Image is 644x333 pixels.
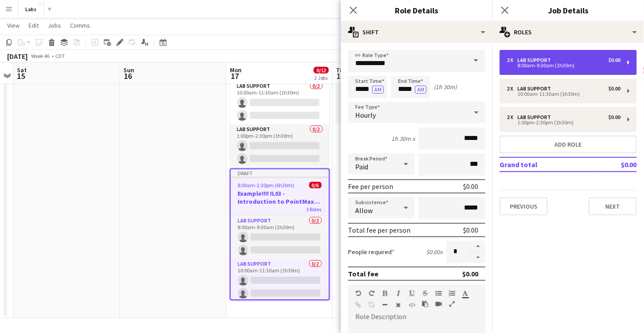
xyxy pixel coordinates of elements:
button: Ordered List [449,290,455,297]
div: $0.00 x [426,248,443,256]
div: Draft [231,169,329,177]
app-job-card: Draft8:00am-2:30pm (6h30m)0/6Example!!!! IL03 - Introduction to PointMax I/o3 RolesLab Support0/2... [230,33,330,165]
span: Tue [336,66,347,74]
app-card-role: Lab Support0/210:00am-11:30am (1h30m) [231,259,329,302]
h3: Example!!!! IL03 - Introduction to PointMax I/o [231,189,329,206]
a: View [4,20,23,31]
button: Decrease [471,252,485,263]
div: [DATE] [7,52,28,61]
button: Add role [500,136,637,153]
app-card-role: Lab Support0/28:00am-9:30am (1h30m) [231,216,329,259]
span: 16 [122,71,134,81]
span: Hourly [355,111,376,119]
span: Sat [17,66,27,74]
div: $0.00 [608,57,620,63]
span: Comms [70,21,90,29]
app-card-role: Lab Support0/21:00pm-2:30pm (1h30m) [230,124,330,168]
button: Undo [355,290,361,297]
span: 18 [335,71,347,81]
button: Fullscreen [449,300,455,308]
button: Insert video [435,300,442,308]
app-job-card: Draft8:00am-2:30pm (6h30m)0/6Example!!!! IL03 - Introduction to PointMax I/o3 RolesLab Support0/2... [230,169,330,300]
div: 2 Jobs [314,74,328,81]
td: Grand total [500,157,595,172]
div: Total fee [348,269,378,278]
div: 2 x [507,57,517,63]
button: Unordered List [435,290,442,297]
span: 15 [16,71,27,81]
span: 17 [229,71,242,81]
div: (1h 30m) [434,83,457,91]
button: Italic [395,290,402,297]
div: Lab Support [517,57,554,63]
button: Horizontal Line [382,301,388,308]
button: Labs [18,0,44,18]
span: Edit [29,21,39,29]
button: Paste as plain text [422,300,428,308]
div: 2 x [507,114,517,120]
span: 0/12 [314,67,329,74]
div: CDT [55,53,65,59]
button: Redo [369,290,375,297]
span: Jobs [48,21,61,29]
button: Strikethrough [422,290,428,297]
div: 1h 30m x [391,135,415,143]
button: Increase [471,241,485,252]
span: Week 46 [29,53,52,59]
button: Previous [500,197,548,215]
div: Lab Support [517,114,554,120]
a: Jobs [44,20,65,31]
span: Mon [230,66,242,74]
div: Fee per person [348,182,393,191]
div: $0.00 [463,182,478,191]
a: Comms [66,20,94,31]
button: AM [372,86,384,94]
span: Paid [355,162,368,171]
app-card-role: Lab Support0/210:00am-11:30am (1h30m) [230,81,330,124]
div: Shift [341,21,492,43]
div: $0.00 [608,86,620,92]
div: $0.00 [608,114,620,120]
td: $0.00 [595,157,637,172]
div: Lab Support [517,86,554,92]
app-card-role: Lab Support0/28:00am-9:30am (1h30m) [336,79,436,123]
div: 2 x [507,86,517,92]
button: Underline [409,290,415,297]
div: 8:00am-9:30am (1h30m) [507,63,620,68]
span: 0/6 [309,182,322,189]
div: Total fee per person [348,226,410,234]
button: HTML Code [409,301,415,308]
div: 10:00am-11:30am (1h30m) [507,92,620,96]
button: Next [589,197,637,215]
button: Bold [382,290,388,297]
div: $0.00 [462,269,478,278]
span: View [7,21,20,29]
span: 3 Roles [307,206,322,213]
button: AM [415,86,427,94]
span: 8:00am-2:30pm (6h30m) [238,182,295,189]
h3: Job Details [492,4,644,16]
span: Sun [123,66,134,74]
div: Roles [492,21,644,43]
div: 1:00pm-2:30pm (1h30m) [507,120,620,125]
label: People required [348,248,394,256]
h3: Role Details [341,4,492,16]
div: $0.00 [463,226,478,234]
a: Edit [25,20,42,31]
button: Clear Formatting [395,301,402,308]
span: Allow [355,206,373,215]
button: Text Color [462,290,468,297]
